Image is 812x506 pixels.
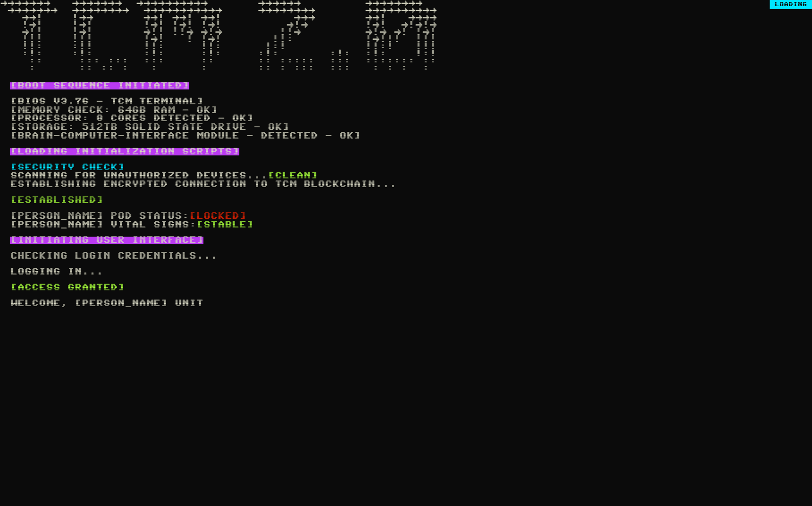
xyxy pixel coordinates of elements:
[10,300,203,307] span: Welcome, [PERSON_NAME] Unit
[10,268,103,275] span: Logging in...
[10,237,203,244] span: [INITIATING USER INTERFACE]
[10,181,397,188] span: Establishing Encrypted Connection to TCM Blockchain...
[10,213,189,220] span: [PERSON_NAME] Pod Status:
[10,98,203,105] span: [BIOS v3.76 - TCM Terminal]
[10,221,196,228] span: [PERSON_NAME] Vital Signs:
[10,284,125,291] span: [ACCESS GRANTED]
[10,107,218,114] span: [Memory check: 64GB RAM - OK]
[10,252,218,260] span: Checking login credentials...
[10,172,268,179] span: Scanning for unauthorized devices...
[10,132,361,140] span: [Brain-Computer-Interface Module - Detected - OK]
[196,221,253,228] span: [STABLE]
[189,213,246,220] span: [LOCKED]
[10,164,125,171] span: [SECURITY CHECK]
[10,115,253,122] span: [Processor: 8 Cores Detected - OK]
[10,124,289,131] span: [Storage: 512TB Solid State Drive - OK]
[268,172,318,179] span: [CLEAN]
[10,148,239,155] span: [LOADING INITIALIZATION SCRIPTS]
[10,82,189,89] span: [BOOT SEQUENCE INITIATED]
[10,197,103,204] span: [ESTABLISHED]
